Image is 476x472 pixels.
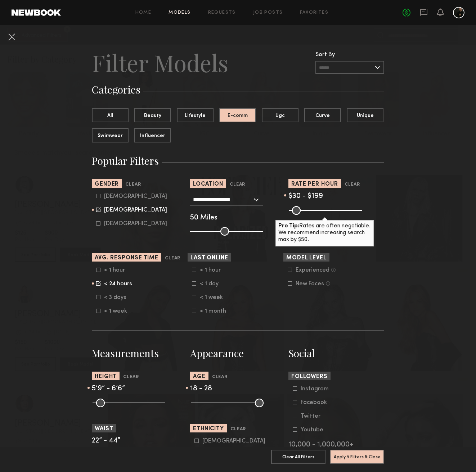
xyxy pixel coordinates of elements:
[275,220,374,246] div: Rates are often negotiable. We recommend increasing search max by $50.
[104,222,167,226] div: [DEMOGRAPHIC_DATA]
[95,426,113,432] span: Waist
[92,346,188,360] h3: Measurements
[288,442,384,448] div: 10,000 - 1,000,000+
[193,374,206,380] span: Age
[253,10,283,15] a: Job Posts
[6,31,17,42] button: Cancel
[92,154,384,168] h3: Popular Filters
[288,346,384,360] h3: Social
[193,182,223,187] span: Location
[300,10,328,15] a: Favorites
[202,439,265,443] div: [DEMOGRAPHIC_DATA]
[200,295,228,300] div: < 1 week
[104,282,132,286] div: < 24 hours
[92,437,120,444] span: 22” - 44”
[278,223,299,229] b: Pro Tip:
[104,194,167,199] div: [DEMOGRAPHIC_DATA]
[169,10,190,15] a: Models
[92,128,129,142] button: Swimwear
[212,373,228,381] button: Clear
[135,10,152,15] a: Home
[190,215,286,221] div: 50 Miles
[301,414,329,418] div: Twitter
[95,374,117,380] span: Height
[92,385,125,392] span: 5’9” - 6’6”
[95,182,119,187] span: Gender
[345,181,360,189] button: Clear
[104,295,132,300] div: < 3 days
[230,425,246,434] button: Clear
[123,373,139,381] button: Clear
[291,182,338,187] span: Rate per Hour
[301,428,329,432] div: Youtube
[92,108,129,122] button: All
[304,108,341,122] button: Curve
[271,450,325,464] button: Clear All Filters
[301,400,329,405] div: Facebook
[6,31,17,44] common-close-button: Cancel
[315,52,384,58] div: Sort By
[262,108,298,122] button: Ugc
[200,268,228,272] div: < 1 hour
[134,128,171,142] button: Influencer
[219,108,256,122] button: E-comm
[104,309,132,313] div: < 1 week
[92,83,384,96] h3: Categories
[296,282,324,286] div: New Faces
[296,268,329,272] div: Experienced
[200,309,228,313] div: < 1 month
[193,426,224,432] span: Ethnicity
[208,10,236,15] a: Requests
[92,48,228,77] h2: Filter Models
[330,450,384,464] button: Apply 9 Filters & Close
[288,193,323,200] span: $30 - $199
[165,254,180,263] button: Clear
[286,255,327,261] span: Model Level
[190,346,286,360] h3: Appearance
[301,387,329,391] div: Instagram
[125,181,141,189] button: Clear
[134,108,171,122] button: Beauty
[200,282,228,286] div: < 1 day
[177,108,214,122] button: Lifestyle
[291,374,328,380] span: Followers
[95,255,158,261] span: Avg. Response Time
[104,208,167,212] div: [DEMOGRAPHIC_DATA]
[190,385,212,392] span: 18 - 28
[347,108,383,122] button: Unique
[190,255,228,261] span: Last Online
[104,268,132,272] div: < 1 hour
[230,181,245,189] button: Clear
